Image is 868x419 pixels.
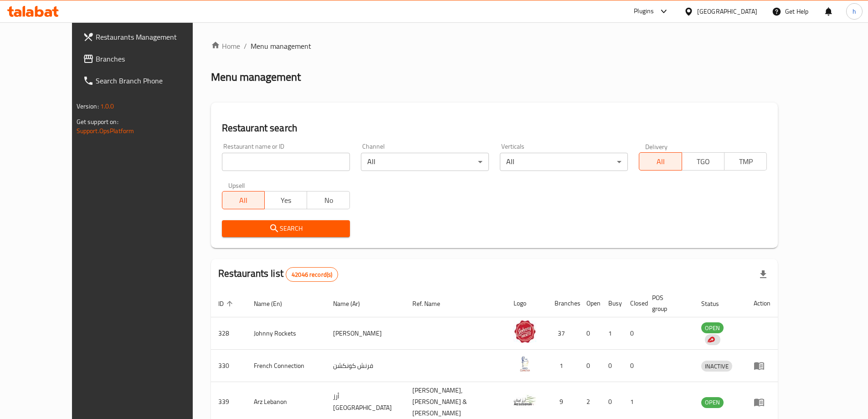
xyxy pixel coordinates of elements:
button: All [222,191,265,209]
h2: Menu management [211,70,301,84]
div: Menu [754,360,770,371]
td: 37 [547,317,579,350]
input: Search for restaurant name or ID.. [222,153,350,171]
td: 0 [579,317,601,350]
td: 328 [211,317,247,350]
td: 1 [547,350,579,382]
td: 0 [623,317,645,350]
th: Open [579,290,601,317]
span: OPEN [701,397,724,408]
div: Menu [754,397,770,408]
button: No [307,191,349,209]
nav: breadcrumb [211,41,778,52]
td: 0 [579,350,601,382]
label: Delivery [645,143,668,150]
td: 1 [601,317,623,350]
th: Action [746,290,778,317]
div: All [500,153,628,171]
img: delivery hero logo [707,336,715,344]
th: Branches [547,290,579,317]
img: Johnny Rockets [514,320,536,343]
td: 0 [623,350,645,382]
span: h [853,6,856,16]
div: Export file [752,264,774,285]
span: TGO [686,155,721,168]
span: POS group [652,292,683,314]
span: No [311,194,346,207]
a: Restaurants Management [76,26,217,48]
span: Version: [77,100,99,112]
div: All [361,153,489,171]
h2: Restaurant search [222,121,767,135]
li: / [244,41,247,52]
td: 0 [601,350,623,382]
span: Branches [96,53,210,64]
div: [GEOGRAPHIC_DATA] [697,6,757,16]
span: Name (Ar) [333,298,372,309]
span: Ref. Name [412,298,452,309]
span: INACTIVE [701,361,732,372]
button: TGO [682,152,724,171]
button: Search [222,220,350,237]
th: Logo [506,290,547,317]
td: [PERSON_NAME] [326,317,405,350]
button: TMP [724,152,767,171]
span: Menu management [251,41,311,52]
a: Search Branch Phone [76,70,217,92]
span: All [643,155,678,168]
span: Restaurants Management [96,31,210,42]
span: Search Branch Phone [96,75,210,86]
td: فرنش كونكشن [326,350,405,382]
a: Support.OpsPlatform [77,125,134,137]
span: ID [218,298,236,309]
a: Home [211,41,240,52]
td: French Connection [247,350,326,382]
td: 330 [211,350,247,382]
img: Arz Lebanon [514,389,536,412]
div: Total records count [286,267,338,282]
div: OPEN [701,322,724,333]
img: French Connection [514,352,536,375]
span: Status [701,298,731,309]
div: Indicates that the vendor menu management has been moved to DH Catalog service [705,334,720,345]
span: Name (En) [254,298,294,309]
span: OPEN [701,323,724,333]
div: OPEN [701,397,724,408]
span: Get support on: [77,116,118,128]
div: INACTIVE [701,361,732,372]
h2: Restaurants list [218,267,339,282]
span: 42046 record(s) [286,270,338,279]
label: Upsell [228,182,245,188]
button: Yes [264,191,307,209]
span: 1.0.0 [100,100,114,112]
span: All [226,194,261,207]
span: TMP [728,155,763,168]
button: All [639,152,682,171]
a: Branches [76,48,217,70]
th: Closed [623,290,645,317]
td: Johnny Rockets [247,317,326,350]
th: Busy [601,290,623,317]
span: Search [229,223,343,234]
div: Plugins [634,6,654,17]
span: Yes [268,194,303,207]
